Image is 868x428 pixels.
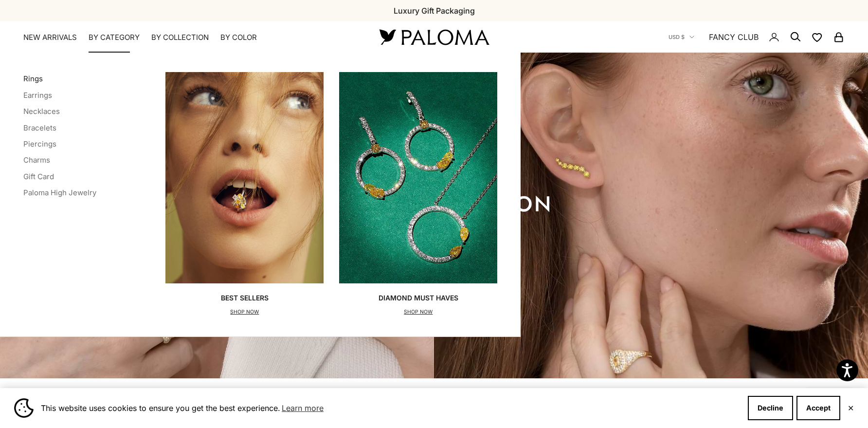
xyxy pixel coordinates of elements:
[796,396,840,420] button: Accept
[339,72,497,316] a: Diamond Must HavesSHOP NOW
[14,398,34,418] img: Cookie banner
[23,33,77,42] a: NEW ARRIVALS
[709,31,759,43] a: FANCY CLUB
[23,33,356,42] nav: Primary navigation
[41,401,740,415] span: This website uses cookies to ensure you get the best experience.
[23,172,54,181] a: Gift Card
[669,21,845,53] nav: Secondary navigation
[280,401,325,415] a: Learn more
[221,307,269,317] p: SHOP NOW
[669,33,694,41] button: USD $
[23,91,52,100] a: Earrings
[848,405,854,411] button: Close
[379,293,458,303] p: Diamond Must Haves
[23,74,43,83] a: Rings
[748,396,793,420] button: Decline
[23,139,56,149] a: Piercings
[23,123,56,132] a: Bracelets
[89,33,140,42] summary: By Category
[379,307,458,317] p: SHOP NOW
[23,188,96,197] a: Paloma High Jewelry
[151,33,209,42] summary: By Collection
[221,293,269,303] p: Best Sellers
[394,4,475,17] p: Luxury Gift Packaging
[23,155,50,165] a: Charms
[220,33,257,42] summary: By Color
[669,33,685,41] span: USD $
[23,107,60,116] a: Necklaces
[165,72,324,316] a: Best SellersSHOP NOW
